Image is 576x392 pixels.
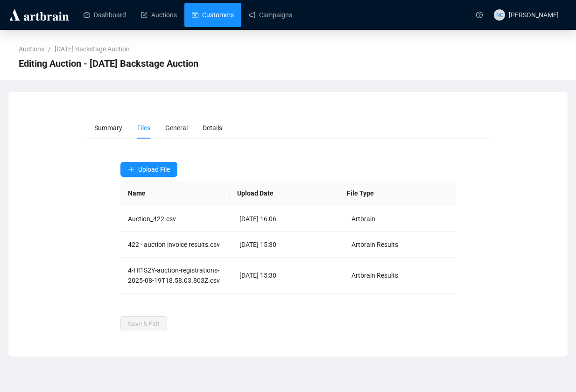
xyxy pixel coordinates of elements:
[351,272,398,279] span: Artbrain Results
[496,10,503,19] span: NC
[351,241,398,248] span: Artbrain Results
[203,124,222,132] span: Details
[17,44,46,54] a: Auctions
[351,215,375,223] span: Artbrain
[120,181,230,206] th: Name
[232,258,344,294] td: [DATE] 15:30
[94,124,122,132] span: Summary
[120,162,177,177] button: Upload File
[476,12,483,18] span: question-circle
[120,206,232,232] td: Auction_422.csv
[192,3,234,27] a: Customers
[230,181,339,206] th: Upload Date
[138,166,170,173] span: Upload File
[339,181,449,206] th: File Type
[165,124,188,132] span: General
[232,232,344,258] td: [DATE] 15:30
[53,44,132,54] a: [DATE] Backstage Auction
[137,124,150,132] span: Files
[84,3,126,27] a: Dashboard
[8,7,70,22] img: logo
[48,44,51,54] li: /
[232,206,344,232] td: [DATE] 16:06
[509,11,559,19] span: [PERSON_NAME]
[120,258,232,294] td: 4-HI1S2Y-auction-registrations-2025-08-19T18.58.03.803Z.csv
[141,3,177,27] a: Auctions
[249,3,292,27] a: Campaigns
[128,166,134,173] span: plus
[120,232,232,258] td: 422 - auction invoice results.csv
[19,56,198,71] span: Editing Auction - August 14th Backstage Auction
[120,316,167,331] button: Save & Exit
